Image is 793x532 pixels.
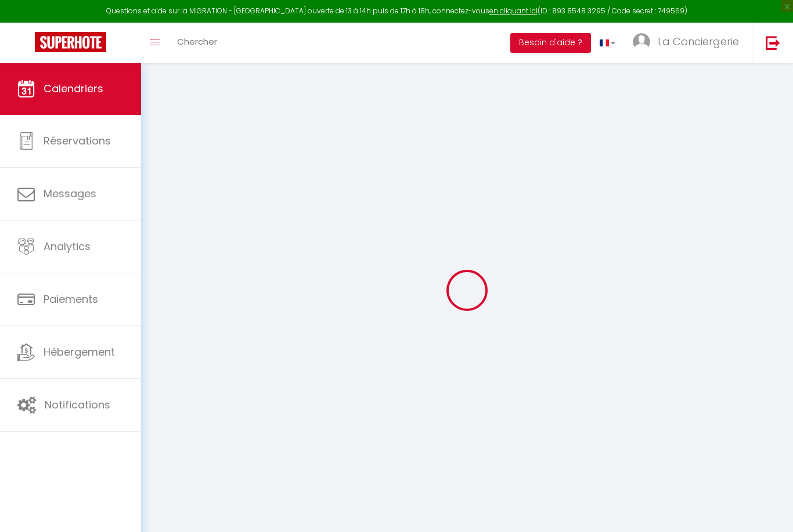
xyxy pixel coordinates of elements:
[44,133,111,148] span: Réservations
[633,33,650,50] img: ...
[45,397,110,412] span: Notifications
[510,33,591,53] button: Besoin d'aide ?
[658,34,739,49] span: La Conciergerie
[44,345,115,359] span: Hébergement
[624,23,754,63] a: ... La Conciergerie
[168,23,226,63] a: Chercher
[44,81,103,96] span: Calendriers
[44,239,91,254] span: Analytics
[44,292,98,306] span: Paiements
[489,6,538,16] a: en cliquant ici
[177,35,217,48] span: Chercher
[766,35,780,50] img: logout
[44,186,96,201] span: Messages
[35,32,106,52] img: Super Booking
